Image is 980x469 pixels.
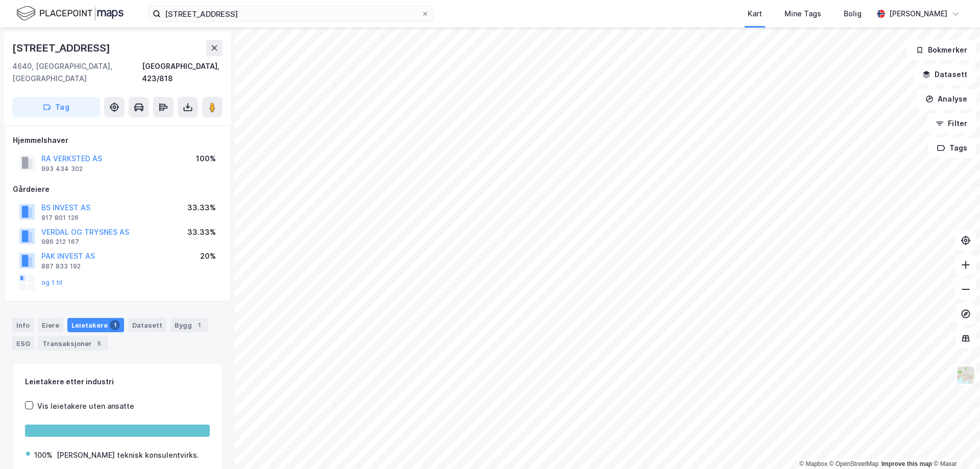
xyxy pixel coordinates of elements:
input: Søk på adresse, matrikkel, gårdeiere, leietakere eller personer [161,6,421,21]
a: OpenStreetMap [829,460,879,467]
div: Mine Tags [785,8,821,20]
a: Improve this map [881,460,932,467]
div: 33.33% [187,202,216,214]
iframe: Chat Widget [929,420,980,469]
div: [STREET_ADDRESS] [12,40,112,56]
div: 993 434 302 [41,165,83,173]
button: Datasett [914,64,976,85]
div: 5 [94,338,104,349]
button: Tags [928,138,976,158]
div: 1 [194,320,204,330]
div: Transaksjoner [38,336,108,351]
div: 100% [34,449,53,461]
div: 20% [200,250,216,262]
div: Datasett [128,318,166,332]
div: Leietakere etter industri [25,376,210,388]
div: [PERSON_NAME] [889,8,947,20]
div: Bygg [170,318,208,332]
div: 100% [196,153,216,165]
div: 986 212 167 [41,238,79,246]
img: logo.f888ab2527a4732fd821a326f86c7f29.svg [16,5,124,22]
div: Kart [748,8,762,20]
div: Eiere [38,318,63,332]
button: Analyse [917,89,976,109]
div: Hjemmelshaver [13,134,222,146]
div: 33.33% [187,226,216,238]
div: Vis leietakere uten ansatte [37,400,134,412]
div: 917 801 126 [41,214,79,222]
button: Filter [927,113,976,134]
div: ESG [12,336,34,351]
div: 4640, [GEOGRAPHIC_DATA], [GEOGRAPHIC_DATA] [12,60,142,85]
div: [GEOGRAPHIC_DATA], 423/818 [142,60,223,85]
div: Bolig [844,8,862,20]
div: Gårdeiere [13,183,222,195]
a: Mapbox [799,460,827,467]
div: 887 833 192 [41,262,81,270]
div: Leietakere [67,318,124,332]
div: Info [12,318,34,332]
button: Tag [12,97,100,117]
div: [PERSON_NAME] teknisk konsulentvirks. [57,449,199,461]
button: Bokmerker [907,40,976,60]
div: 1 [110,320,120,330]
img: Z [956,365,975,385]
